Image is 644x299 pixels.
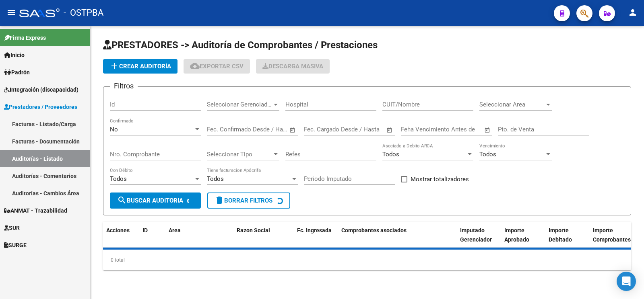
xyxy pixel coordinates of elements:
[233,222,294,257] datatable-header-cell: Razon Social
[304,126,336,133] input: Fecha inicio
[256,59,330,74] button: Descarga Masiva
[215,195,224,205] mat-icon: delete
[169,227,181,233] span: Area
[109,61,119,71] mat-icon: add
[4,206,67,215] span: ANMAT - Trazabilidad
[338,222,457,257] datatable-header-cell: Comprobantes asociados
[545,222,590,257] datatable-header-cell: Importe Debitado
[479,151,496,158] span: Todos
[165,222,222,257] datatable-header-cell: Area
[64,4,103,22] span: - OSTPBA
[4,102,77,111] span: Prestadores / Proveedores
[106,227,130,233] span: Acciones
[256,59,330,74] app-download-masive: Descarga masiva de comprobantes (adjuntos)
[207,151,272,158] span: Seleccionar Tipo
[117,195,127,205] mat-icon: search
[382,151,399,158] span: Todos
[4,85,78,94] span: Integración (discapacidad)
[142,227,148,233] span: ID
[6,8,16,17] mat-icon: menu
[4,33,46,42] span: Firma Express
[590,222,634,257] datatable-header-cell: Importe Comprobantes
[628,8,638,17] mat-icon: person
[344,126,383,133] input: Fecha fin
[103,222,139,257] datatable-header-cell: Acciones
[4,68,30,77] span: Padrón
[110,80,138,92] h3: Filtros
[190,63,244,70] span: Exportar CSV
[457,222,501,257] datatable-header-cell: Imputado Gerenciador
[294,222,338,257] datatable-header-cell: Fc. Ingresada
[4,51,25,59] span: Inicio
[110,126,118,133] span: No
[109,63,171,70] span: Crear Auditoría
[288,125,297,135] button: Open calendar
[207,175,224,182] span: Todos
[207,101,272,108] span: Seleccionar Gerenciador
[184,59,250,74] button: Exportar CSV
[215,197,272,204] span: Borrar Filtros
[207,193,290,209] button: Borrar Filtros
[4,241,27,250] span: SURGE
[593,227,631,243] span: Importe Comprobantes
[110,175,127,182] span: Todos
[341,227,407,233] span: Comprobantes asociados
[501,222,545,257] datatable-header-cell: Importe Aprobado
[411,174,469,184] span: Mostrar totalizadores
[4,223,20,232] span: SUR
[479,101,545,108] span: Seleccionar Area
[483,125,492,135] button: Open calendar
[110,193,201,209] button: Buscar Auditoria
[139,222,165,257] datatable-header-cell: ID
[207,126,239,133] input: Fecha inicio
[103,39,378,51] span: PRESTADORES -> Auditoría de Comprobantes / Prestaciones
[549,227,572,243] span: Importe Debitado
[460,227,492,243] span: Imputado Gerenciador
[117,197,183,204] span: Buscar Auditoria
[262,63,323,70] span: Descarga Masiva
[504,227,529,243] span: Importe Aprobado
[190,61,200,71] mat-icon: cloud_download
[247,126,286,133] input: Fecha fin
[297,227,332,233] span: Fc. Ingresada
[103,250,631,270] div: 0 total
[237,227,270,233] span: Razon Social
[385,125,394,135] button: Open calendar
[617,272,636,291] div: Open Intercom Messenger
[103,59,178,74] button: Crear Auditoría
